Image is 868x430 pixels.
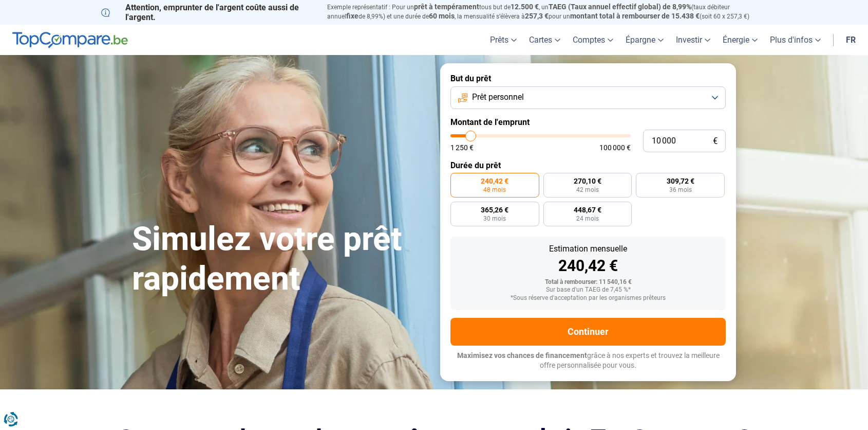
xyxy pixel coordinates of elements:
[450,144,474,151] span: 1 250 €
[574,206,601,213] span: 448,67 €
[840,25,862,55] a: fr
[483,216,506,222] span: 30 mois
[472,92,524,103] span: Prêt personnel
[483,187,506,193] span: 48 mois
[484,25,523,55] a: Prêts
[132,220,428,299] h1: Simulez votre prêt rapidement
[457,351,587,360] span: Maximisez vos chances de financement
[414,3,479,11] span: prêt à tempérament
[576,187,599,193] span: 42 mois
[511,3,539,11] span: 12.500 €
[567,25,619,55] a: Comptes
[574,177,601,185] span: 270,10 €
[570,12,700,20] span: montant total à rembourser de 15.438 €
[450,74,726,83] label: But du prêt
[450,117,726,127] label: Montant de l'emprunt
[450,160,726,170] label: Durée du prêt
[713,137,718,146] span: €
[525,12,549,20] span: 257,3 €
[764,25,827,55] a: Plus d'infos
[549,3,691,11] span: TAEG (Taux annuel effectif global) de 8,99%
[12,32,128,48] img: TopCompare
[459,279,718,286] div: Total à rembourser: 11 540,16 €
[481,206,508,213] span: 365,26 €
[459,258,718,274] div: 240,42 €
[450,86,726,109] button: Prêt personnel
[429,12,455,20] span: 60 mois
[523,25,567,55] a: Cartes
[670,25,716,55] a: Investir
[346,12,358,20] span: fixe
[327,3,767,21] p: Exemple représentatif : Pour un tous but de , un (taux débiteur annuel de 8,99%) et une durée de ...
[576,216,599,222] span: 24 mois
[481,177,508,185] span: 240,42 €
[619,25,670,55] a: Épargne
[459,286,718,294] div: Sur base d'un TAEG de 7,45 %*
[599,144,631,151] span: 100 000 €
[459,245,718,253] div: Estimation mensuelle
[450,318,726,346] button: Continuer
[459,295,718,302] div: *Sous réserve d'acceptation par les organismes prêteurs
[450,351,726,371] p: grâce à nos experts et trouvez la meilleure offre personnalisée pour vous.
[716,25,764,55] a: Énergie
[101,3,315,22] p: Attention, emprunter de l'argent coûte aussi de l'argent.
[667,177,694,185] span: 309,72 €
[669,187,692,193] span: 36 mois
